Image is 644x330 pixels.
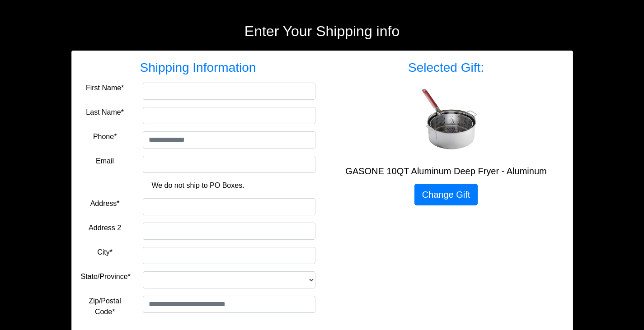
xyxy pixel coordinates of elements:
[81,60,315,75] h3: Shipping Information
[414,184,478,205] a: Change Gift
[71,23,573,40] h2: Enter Your Shipping info
[86,83,124,93] label: First Name*
[97,247,113,258] label: City*
[329,166,564,177] h5: GASONE 10QT Aluminum Deep Fryer - Aluminum
[81,271,131,282] label: State/Province*
[86,107,124,118] label: Last Name*
[90,198,120,209] label: Address*
[89,223,121,233] label: Address 2
[81,296,129,317] label: Zip/Postal Code*
[329,60,564,75] h3: Selected Gift:
[93,131,117,142] label: Phone*
[88,180,309,191] p: We do not ship to PO Boxes.
[410,86,482,158] img: GASONE 10QT Aluminum Deep Fryer - Aluminum
[96,156,114,167] label: Email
